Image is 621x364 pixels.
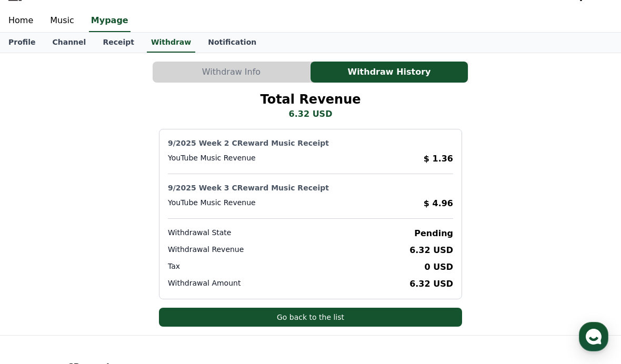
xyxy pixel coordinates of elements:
[310,62,468,83] button: Withdraw History
[310,62,468,83] a: Withdraw History
[168,261,180,274] p: Tax
[199,33,265,53] a: Notification
[168,138,453,148] p: 9/2025 Week 2 CReward Music Receipt
[156,292,182,301] span: Settings
[136,277,202,303] a: Settings
[425,261,454,274] p: 0 USD
[42,10,83,32] a: Music
[44,33,94,53] a: Channel
[168,153,256,165] p: YouTube Music Revenue
[168,278,241,290] p: Withdrawal Amount
[168,227,231,240] p: Withdrawal State
[94,33,143,53] a: Receipt
[3,277,69,303] a: Home
[168,183,453,193] p: 9/2025 Week 3 CReward Music Receipt
[89,10,131,32] a: Mypage
[168,197,256,210] p: YouTube Music Revenue
[159,308,462,327] button: Go back to the list
[87,293,118,301] span: Messages
[260,108,360,120] p: 6.32 USD
[153,62,310,83] button: Withdraw Info
[147,33,195,53] a: Withdraw
[424,153,453,165] p: $ 1.36
[69,277,136,303] a: Messages
[414,227,453,240] p: Pending
[424,197,453,210] p: $ 4.96
[409,244,453,257] p: 6.32 USD
[168,244,244,257] p: Withdrawal Revenue
[260,91,360,108] h2: Total Revenue
[409,278,453,290] p: 6.32 USD
[27,292,45,301] span: Home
